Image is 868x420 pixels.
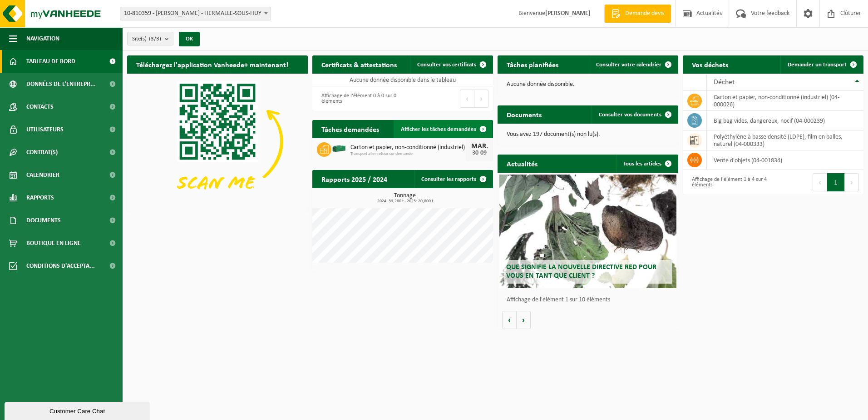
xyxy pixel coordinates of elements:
[589,55,677,74] a: Consulter votre calendrier
[26,186,54,209] span: Rapports
[470,143,488,150] div: MAR.
[780,55,863,74] a: Demander un transport
[506,264,656,280] span: Que signifie la nouvelle directive RED pour vous en tant que client ?
[120,7,271,20] span: 10-810359 - ARMOSA - HERMALLE-SOUS-HUY
[683,55,737,73] h2: Vos déchets
[507,81,669,88] p: Aucune donnée disponible.
[410,55,492,74] a: Consulter vos certificats
[5,400,152,420] iframe: chat widget
[127,74,308,210] img: Download de VHEPlus App
[26,27,59,50] span: Navigation
[707,91,863,111] td: carton et papier, non-conditionné (industriel) (04-000026)
[394,120,492,138] a: Afficher les tâches demandées
[350,151,466,157] span: Transport aller-retour sur demande
[460,90,474,108] button: Previous
[707,130,863,150] td: polyéthylène à basse densité (LDPE), film en balles, naturel (04-000333)
[127,32,173,45] button: Site(s)(3/3)
[813,173,827,191] button: Previous
[827,173,845,191] button: 1
[26,95,54,118] span: Contacts
[507,131,669,138] p: Vous avez 197 document(s) non lu(s).
[401,126,476,132] span: Afficher les tâches demandées
[26,164,59,186] span: Calendrier
[788,62,847,68] span: Demander un transport
[470,150,488,156] div: 30-09
[120,7,271,20] span: 10-810359 - ARMOSA - HERMALLE-SOUS-HUY
[707,111,863,130] td: big bag vides, dangereux, nocif (04-000239)
[707,150,863,170] td: vente d'objets (04-001834)
[623,9,666,18] span: Demande devis
[127,55,297,73] h2: Téléchargez l'application Vanheede+ maintenant!
[714,79,735,86] span: Déchet
[596,62,661,68] span: Consulter votre calendrier
[599,112,661,118] span: Consulter vos documents
[312,74,493,86] td: Aucune donnée disponible dans le tableau
[417,62,476,68] span: Consulter vos certificats
[331,141,347,156] img: HK-XZ-20-GN-00
[179,32,200,46] button: OK
[507,297,674,303] p: Affichage de l'élément 1 sur 10 éléments
[26,255,95,277] span: Conditions d'accepta...
[616,155,677,173] a: Tous les articles
[502,311,517,329] button: Vorige
[498,155,547,172] h2: Actualités
[149,36,161,42] count: (3/3)
[604,5,671,23] a: Demande devis
[26,232,81,255] span: Boutique en ligne
[26,118,64,141] span: Utilisateurs
[498,105,551,123] h2: Documents
[132,32,161,46] span: Site(s)
[474,90,488,108] button: Next
[312,170,396,188] h2: Rapports 2025 / 2024
[312,120,388,138] h2: Tâches demandées
[26,209,61,232] span: Documents
[26,50,75,73] span: Tableau de bord
[545,10,591,17] strong: [PERSON_NAME]
[317,199,493,204] span: 2024: 39,280 t - 2025: 20,800 t
[499,175,676,288] a: Que signifie la nouvelle directive RED pour vous en tant que client ?
[517,311,531,329] button: Volgende
[312,55,406,73] h2: Certificats & attestations
[592,105,677,124] a: Consulter vos documents
[845,173,859,191] button: Next
[26,73,96,95] span: Données de l'entrepr...
[317,193,493,204] h3: Tonnage
[317,89,398,109] div: Affichage de l'élément 0 à 0 sur 0 éléments
[350,144,466,151] span: Carton et papier, non-conditionné (industriel)
[26,141,58,164] span: Contrat(s)
[498,55,567,73] h2: Tâches planifiées
[414,170,492,188] a: Consulter les rapports
[687,172,769,192] div: Affichage de l'élément 1 à 4 sur 4 éléments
